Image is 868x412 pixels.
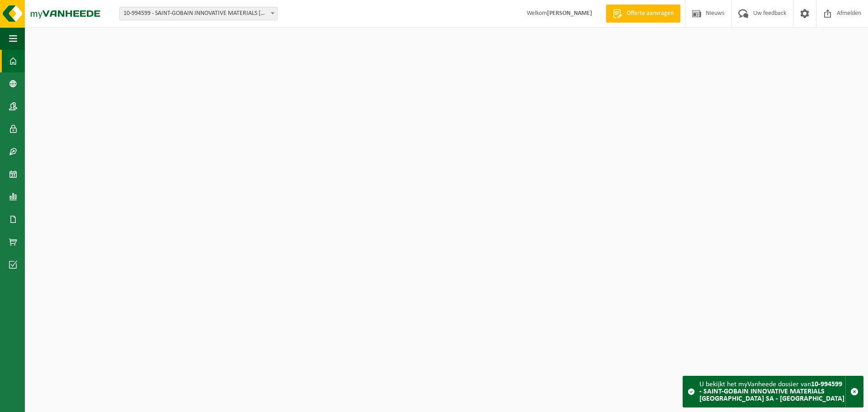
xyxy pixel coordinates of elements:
div: U bekijkt het myVanheede dossier van [699,376,845,407]
iframe: chat widget [5,392,151,412]
a: Offerte aanvragen [606,5,680,23]
span: 10-994599 - SAINT-GOBAIN INNOVATIVE MATERIALS BELGIUM SA - KUURNE [119,7,278,20]
strong: [PERSON_NAME] [547,10,592,17]
span: Offerte aanvragen [624,9,676,18]
span: 10-994599 - SAINT-GOBAIN INNOVATIVE MATERIALS BELGIUM SA - KUURNE [120,7,277,20]
strong: 10-994599 - SAINT-GOBAIN INNOVATIVE MATERIALS [GEOGRAPHIC_DATA] SA - [GEOGRAPHIC_DATA] [699,381,844,403]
